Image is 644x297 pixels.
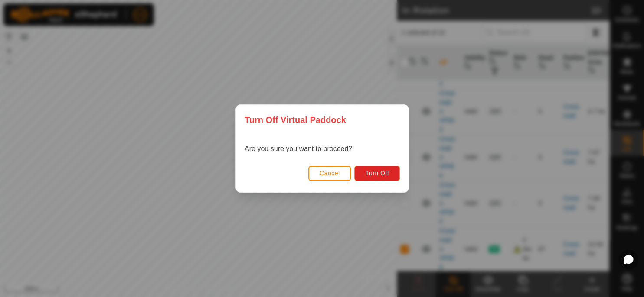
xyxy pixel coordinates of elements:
span: Turn Off Virtual Paddock [245,113,346,126]
button: Cancel [308,166,351,181]
p: Are you sure you want to proceed? [245,144,352,154]
span: Turn Off [365,170,389,177]
span: Cancel [319,170,340,177]
button: Turn Off [354,166,400,181]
